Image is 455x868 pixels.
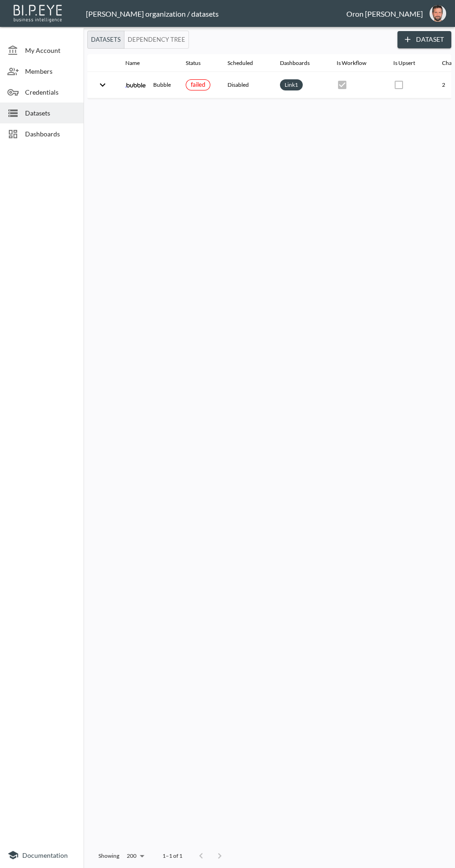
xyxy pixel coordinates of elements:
[280,58,322,69] span: Dashboards
[186,58,201,69] div: Status
[25,45,76,55] span: My Account
[393,58,415,69] div: Is Upsert
[25,66,76,76] span: Members
[98,852,119,860] p: Showing
[25,129,76,139] span: Dashboards
[25,108,76,118] span: Datasets
[429,5,446,22] img: f7df4f0b1e237398fe25aedd0497c453
[393,58,427,69] span: Is Upsert
[178,72,220,98] th: {"type":{},"key":null,"ref":null,"props":{"size":"small","label":{"type":{},"key":null,"ref":null...
[220,72,273,98] th: Disabled
[337,58,366,69] div: Is Workflow
[227,58,253,69] div: Scheduled
[283,79,300,90] a: Link1
[191,81,205,88] span: failed
[273,72,329,98] th: {"type":"div","key":null,"ref":null,"props":{"style":{"display":"flex","flexWrap":"wrap","gap":6}...
[125,75,171,95] div: Bubble
[162,852,182,860] p: 1–1 of 1
[337,58,378,69] span: Is Workflow
[25,87,76,97] span: Credentials
[7,849,76,861] a: Documentation
[329,72,386,98] th: {"type":{},"key":null,"ref":null,"props":{"disabled":true,"checked":true,"color":"primary","style...
[125,58,140,69] div: Name
[86,9,346,18] div: [PERSON_NAME] organization / datasets
[227,58,265,69] span: Scheduled
[386,72,435,98] th: {"type":{},"key":null,"ref":null,"props":{"disabled":true,"checked":false,"color":"primary","styl...
[346,9,423,18] div: Oron [PERSON_NAME]
[397,31,451,48] button: Dataset
[280,79,303,90] div: Link1
[87,31,124,49] button: Datasets
[125,75,146,95] img: bubble.io icon
[12,2,65,23] img: bipeye-logo
[123,850,148,862] div: 200
[124,31,189,49] button: Dependency Tree
[280,58,310,69] div: Dashboards
[186,58,213,69] span: Status
[125,58,152,69] span: Name
[423,2,453,25] button: oron@bipeye.com
[118,72,178,98] th: {"type":"div","key":null,"ref":null,"props":{"style":{"display":"flex","gap":16,"alignItems":"cen...
[95,77,110,93] button: expand row
[87,31,189,49] div: Platform
[22,851,68,859] span: Documentation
